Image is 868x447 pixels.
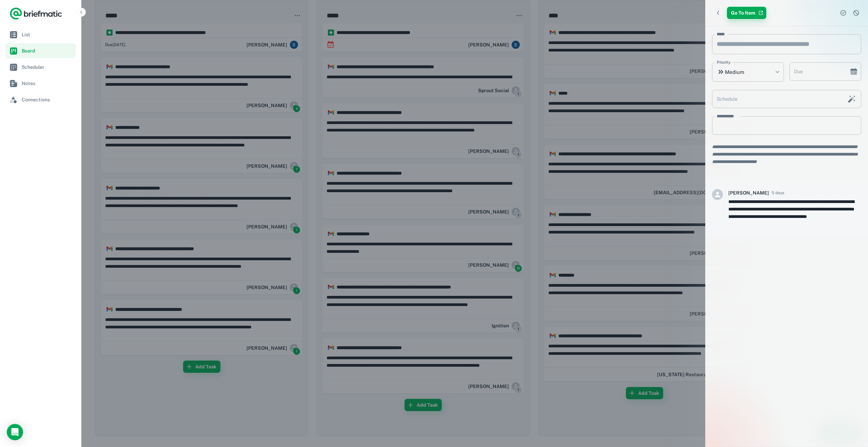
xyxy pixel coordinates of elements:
[846,93,857,105] button: Schedule this task with AI
[5,27,76,42] a: List
[772,190,784,196] span: 5 days
[705,26,868,447] div: scrollable content
[5,92,76,107] a: Connections
[5,76,76,91] a: Notes
[5,60,76,75] a: Scheduler
[851,8,861,18] button: Dismiss task
[22,47,73,55] span: Board
[728,189,769,197] h6: [PERSON_NAME]
[5,43,76,58] a: Board
[727,7,766,19] a: Go To Item
[847,65,861,78] button: Choose date
[22,31,73,38] span: List
[22,96,73,103] span: Connections
[7,424,23,440] div: Open Intercom Messenger
[838,8,848,18] button: Complete task
[717,59,731,65] label: Priority
[712,7,724,19] button: Back
[9,7,62,20] a: Logo
[22,63,73,71] span: Scheduler
[712,62,784,82] div: Medium
[22,80,73,87] span: Notes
